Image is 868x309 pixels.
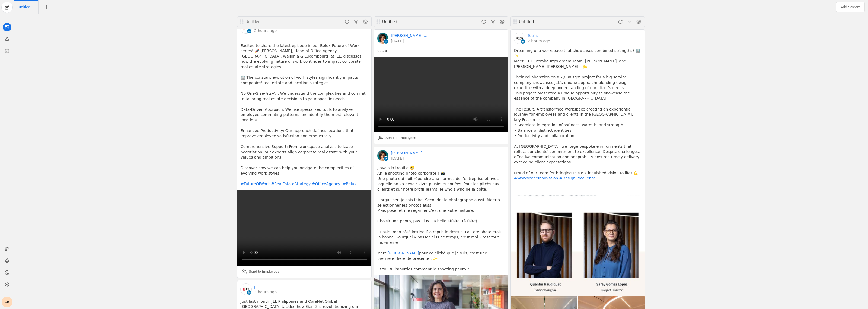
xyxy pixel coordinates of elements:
[377,165,505,272] pre: J’avais la trouille 😬 Ah le shooting photo corporate ! 📸 Une photo qui doit répondre aux normes d...
[514,33,525,44] img: cache
[254,28,277,33] a: 2 hours ago
[528,33,538,38] a: Tétris
[241,284,251,295] img: cache
[391,150,429,156] a: [PERSON_NAME] [PERSON_NAME]
[17,5,30,9] span: Click to edit name
[376,134,418,142] button: Send to Employees
[514,176,558,180] a: #WorkspaceInnovation
[559,176,596,180] a: #DesignExcellence
[511,195,645,296] img: undefined
[2,297,12,307] button: CB
[391,38,429,44] a: [DATE]
[377,150,388,161] img: cache
[312,182,340,186] a: #OfficeAgency
[377,33,388,44] img: cache
[271,182,311,186] a: #RealEstateStrategy
[254,284,257,289] a: jll
[514,48,642,192] pre: Dreaming of a workspace that showcases combined strengths? 🏢✨ Meet JLL Luxembourg's dream Team: [...
[240,267,282,276] button: Send to Employees
[249,269,279,274] div: Send to Employees
[241,182,270,186] a: #FutureOfWork
[377,48,505,53] pre: essai
[42,5,52,9] app-icon-button: New Tab
[528,38,550,44] a: 2 hours ago
[391,156,429,161] a: [DATE]
[241,38,368,187] pre: Excited to share the latest episode in our Belux Future of Work series! 🚀 [PERSON_NAME], Head of ...
[245,19,310,24] div: Untitled
[385,135,416,141] div: Send to Employees
[254,289,277,295] a: 3 hours ago
[391,33,429,38] a: [PERSON_NAME] [PERSON_NAME]
[388,251,419,255] a: [PERSON_NAME]
[343,182,356,186] a: #Belux
[836,2,865,12] button: Add Stream
[840,4,860,10] span: Add Stream
[382,19,447,24] div: Untitled
[519,19,583,24] div: Untitled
